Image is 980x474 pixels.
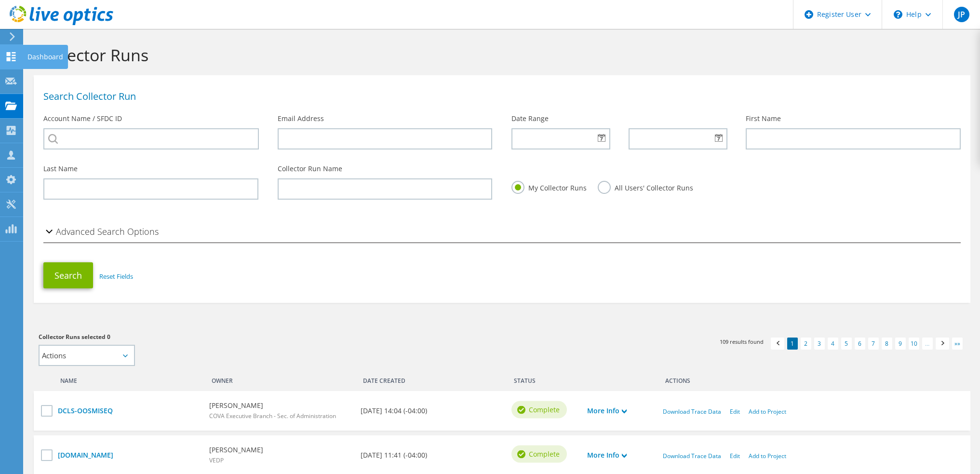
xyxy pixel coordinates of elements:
a: 5 [841,338,852,350]
span: VEDP [209,456,224,464]
span: Complete [529,449,560,460]
button: Search [43,262,93,288]
b: [DATE] 11:41 (-04:00) [361,450,427,460]
a: 10 [909,338,919,350]
b: [DATE] 14:04 (-04:00) [361,406,427,416]
a: 3 [814,338,825,350]
a: 8 [882,338,892,350]
a: 2 [801,338,811,350]
label: Email Address [278,114,324,123]
label: Account Name / SFDC ID [43,114,122,123]
a: Download Trace Data [663,452,721,460]
a: 7 [868,338,879,350]
a: DCLS-OOSMISEQ [58,406,200,416]
a: 6 [855,338,865,350]
label: Collector Run Name [278,164,342,174]
a: Add to Project [749,407,786,416]
a: [DOMAIN_NAME] [58,450,200,460]
div: Status [507,371,582,386]
a: 9 [895,338,906,350]
div: Name [53,371,204,386]
h1: Search Collector Run [43,92,956,101]
a: Reset Fields [99,272,133,281]
a: More Info [587,450,627,460]
a: »» [952,338,963,350]
div: Actions [658,371,961,386]
a: Download Trace Data [663,407,721,416]
span: Complete [529,405,560,415]
div: Date Created [356,371,507,386]
a: Edit [730,452,740,460]
span: 109 results found [720,338,764,346]
a: 1 [787,338,798,350]
a: Edit [730,407,740,416]
h3: Collector Runs selected 0 [39,332,492,342]
label: Date Range [511,114,549,123]
h2: Advanced Search Options [43,222,159,241]
a: 4 [828,338,838,350]
div: Dashboard [23,45,68,69]
label: All Users' Collector Runs [598,181,693,193]
h1: Collector Runs [39,45,961,65]
b: [PERSON_NAME] [209,445,263,455]
label: My Collector Runs [511,181,587,193]
span: COVA Executive Branch - Sec. of Administration [209,412,336,420]
label: Last Name [43,164,78,174]
a: Add to Project [749,452,786,460]
a: … [922,338,933,350]
span: JP [954,7,969,22]
a: More Info [587,406,627,416]
b: [PERSON_NAME] [209,400,336,411]
label: First Name [746,114,781,123]
svg: \n [894,10,902,19]
div: Owner [204,371,356,386]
